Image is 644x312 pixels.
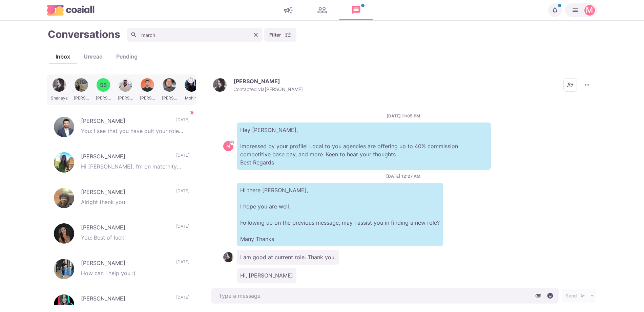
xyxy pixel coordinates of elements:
[48,28,120,40] h1: Conversations
[565,3,597,17] button: Martin
[81,294,169,305] p: [PERSON_NAME]
[251,30,261,40] button: Clear
[586,6,593,14] div: Martin
[230,140,234,144] svg: avatar
[226,144,230,148] div: Martin
[563,78,577,92] button: Add add contacts
[213,78,227,92] img: Shanaya Malik
[81,198,189,208] p: Alright thank you
[387,113,420,119] p: [DATE] 11:05 PM
[176,259,189,269] p: [DATE]
[548,3,562,17] button: Notifications
[81,117,169,127] p: [PERSON_NAME]
[81,223,169,233] p: [PERSON_NAME]
[81,269,189,279] p: How can I help you :)
[562,289,588,303] button: Send
[54,223,74,244] img: Faith DeLucia
[545,291,555,301] button: Select emoji
[176,223,189,233] p: [DATE]
[54,152,74,173] img: Emma Cruickshank
[81,162,189,173] p: Hi [PERSON_NAME], I’m on maternity leave and due to start a new role on [DATE]. Thanks anyway.
[233,86,303,92] p: Contacted via [PERSON_NAME]
[109,52,144,61] div: Pending
[264,28,296,42] button: Filter
[213,78,303,92] button: Shanaya Malik[PERSON_NAME]Contacted via[PERSON_NAME]
[49,52,77,61] div: Inbox
[54,188,74,208] img: Kyron Wong
[127,28,263,42] input: Search conversations
[81,127,189,137] p: You: I see that you have quit your role back in March. What happened? Did you leave recruitment a...
[223,252,233,262] img: Shanaya Malik
[237,268,296,283] p: Hi, [PERSON_NAME]
[533,291,543,301] button: Attach files
[54,259,74,279] img: Sharin Kaur
[237,122,491,170] p: Hey [PERSON_NAME], Impressed by your profile! Local to you agencies are offering up to 40% commis...
[81,233,189,244] p: You: Best of luck!
[176,117,189,127] p: [DATE]
[237,250,339,265] p: I am good at current role. Thank you.
[81,259,169,269] p: [PERSON_NAME]
[81,188,169,198] p: [PERSON_NAME]
[386,173,420,179] p: [DATE] 12:27 AM
[54,117,74,137] img: Rex Strahan
[237,183,443,246] p: Hi there [PERSON_NAME], I hope you are well. Following up on the previous message, may I assist y...
[233,78,280,85] p: [PERSON_NAME]
[77,52,109,61] div: Unread
[47,5,95,15] img: logo
[176,294,189,305] p: [DATE]
[176,188,189,198] p: [DATE]
[176,152,189,162] p: [DATE]
[81,152,169,162] p: [PERSON_NAME]
[580,78,594,92] button: More menu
